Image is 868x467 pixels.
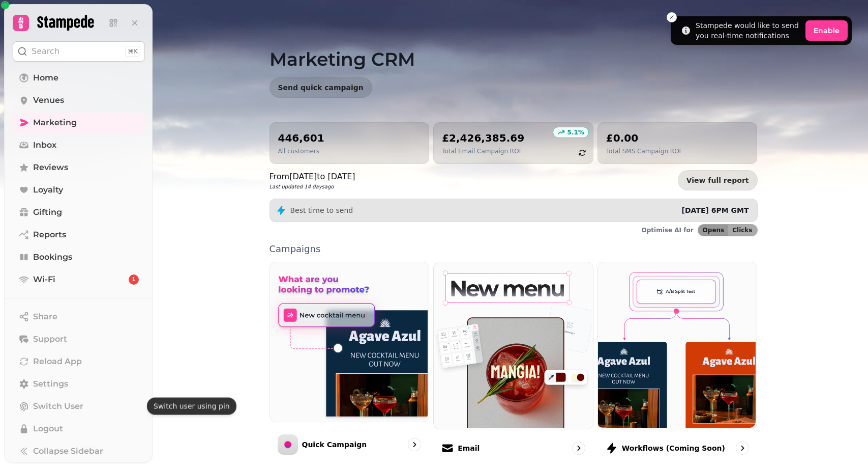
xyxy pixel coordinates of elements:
[33,161,68,174] span: Reviews
[13,157,145,178] a: Reviews
[270,183,355,190] p: Last updated 14 days ago
[13,247,145,267] a: Bookings
[132,276,135,283] span: 1
[13,269,145,290] a: Wi-Fi1
[270,262,430,463] a: Quick CampaignQuick Campaign
[278,84,364,91] span: Send quick campaign
[13,441,145,461] button: Collapse Sidebar
[574,443,584,453] svg: go to
[606,131,681,145] h2: £0.00
[33,184,63,196] span: Loyalty
[433,261,592,428] img: Email
[13,90,145,111] a: Venues
[703,227,725,233] span: Opens
[33,206,62,218] span: Gifting
[737,443,747,453] svg: go to
[13,68,145,88] a: Home
[270,77,372,98] button: Send quick campaign
[33,400,83,413] span: Switch User
[567,128,584,136] p: 5.1 %
[642,226,694,234] p: Optimise AI for
[696,20,801,41] div: Stampede would like to send you real-time notifications
[732,227,752,233] span: Clicks
[125,46,140,57] div: ⌘K
[409,439,420,450] svg: go to
[33,378,68,390] span: Settings
[597,261,756,428] img: Workflows (coming soon)
[33,355,82,368] span: Reload App
[13,351,145,372] button: Reload App
[33,139,56,151] span: Inbox
[33,311,57,323] span: Share
[270,171,355,183] p: From [DATE] to [DATE]
[33,72,58,84] span: Home
[13,180,145,200] a: Loyalty
[13,225,145,245] a: Reports
[33,333,67,345] span: Support
[33,251,72,263] span: Bookings
[13,307,145,327] button: Share
[728,225,757,236] button: Clicks
[13,202,145,223] a: Gifting
[32,45,59,58] p: Search
[574,144,591,161] button: refresh
[270,244,758,254] p: Campaigns
[682,206,749,214] span: [DATE] 6PM GMT
[33,94,64,106] span: Venues
[269,261,428,421] img: Quick Campaign
[33,229,66,241] span: Reports
[622,443,725,453] p: Workflows (coming soon)
[33,445,103,457] span: Collapse Sidebar
[442,147,524,155] p: Total Email Campaign ROI
[678,170,758,190] a: View full report
[442,131,524,145] h2: £2,426,385.69
[698,225,729,236] button: Opens
[606,147,681,155] p: Total SMS Campaign ROI
[13,113,145,133] a: Marketing
[33,273,55,286] span: Wi-Fi
[290,205,353,215] p: Best time to send
[33,117,77,129] span: Marketing
[33,423,63,435] span: Logout
[278,147,324,155] p: All customers
[667,12,677,22] button: Close toast
[13,396,145,417] button: Switch User
[13,135,145,155] a: Inbox
[13,41,145,62] button: Search⌘K
[805,20,848,41] button: Enable
[270,24,758,69] h1: Marketing CRM
[278,131,324,145] h2: 446,601
[13,419,145,439] button: Logout
[458,443,480,453] p: Email
[302,439,367,450] p: Quick Campaign
[13,329,145,349] button: Support
[597,262,758,463] a: Workflows (coming soon)Workflows (coming soon)
[147,397,236,415] div: Switch user using pin
[13,374,145,394] a: Settings
[433,262,593,463] a: EmailEmail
